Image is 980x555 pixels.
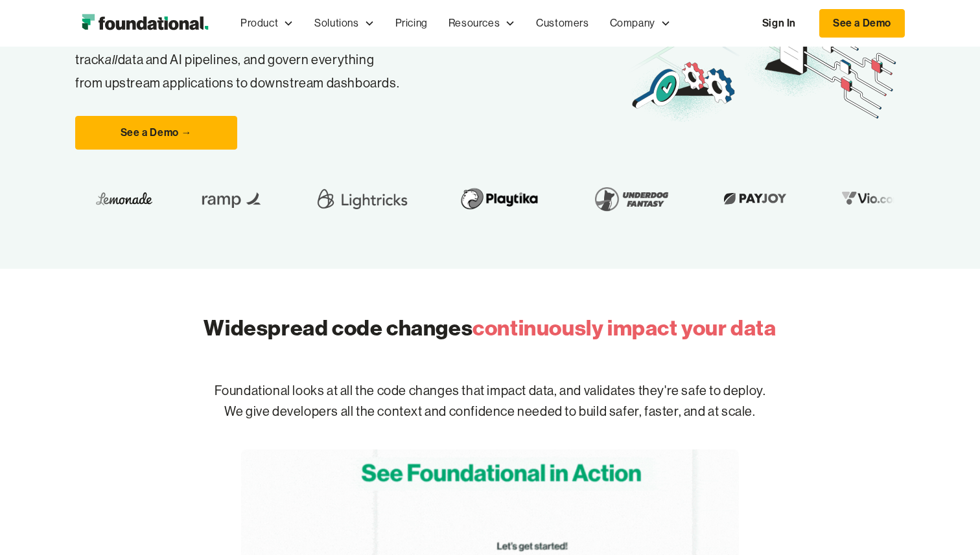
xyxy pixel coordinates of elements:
img: Foundational Logo [75,10,215,36]
a: See a Demo [819,9,905,38]
div: Solutions [314,15,358,32]
a: home [75,10,215,36]
a: See a Demo → [75,116,237,150]
p: Foundational looks at all the code changes that impact data, and validates they're safe to deploy... [75,360,905,443]
div: Solutions [304,2,384,45]
div: Resources [438,2,526,45]
a: Customers [526,2,599,45]
em: all [105,51,118,67]
img: Vio.com [833,188,908,209]
iframe: Chat Widget [915,493,980,555]
img: Underdog Fantasy [585,181,673,217]
a: Pricing [385,2,438,45]
h2: Widespread code changes [204,313,776,343]
img: Payjoy [715,188,791,209]
img: Ramp [192,181,270,217]
div: Product [230,2,304,45]
span: continuously impact your data [472,314,776,341]
img: Lightricks [311,181,410,217]
div: Product [240,15,278,32]
img: Playtika [451,181,544,217]
a: Sign In [749,10,809,37]
img: Lemonade [94,188,150,209]
div: Company [600,2,681,45]
div: Resources [449,15,500,32]
div: Company [610,15,655,32]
